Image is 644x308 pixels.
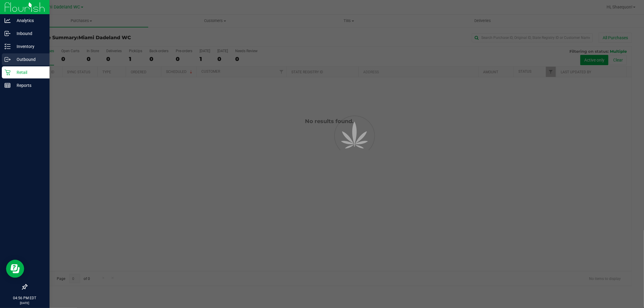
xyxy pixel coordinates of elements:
p: Reports [11,82,47,89]
p: Inventory [11,43,47,50]
inline-svg: Retail [5,69,11,75]
p: Analytics [11,17,47,24]
p: Inbound [11,30,47,37]
p: 04:56 PM EDT [3,295,47,301]
inline-svg: Reports [5,82,11,88]
inline-svg: Outbound [5,56,11,62]
inline-svg: Inventory [5,43,11,49]
p: Retail [11,69,47,76]
iframe: Resource center [6,260,24,278]
p: [DATE] [3,301,47,305]
inline-svg: Analytics [5,17,11,24]
p: Outbound [11,56,47,63]
inline-svg: Inbound [5,30,11,37]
